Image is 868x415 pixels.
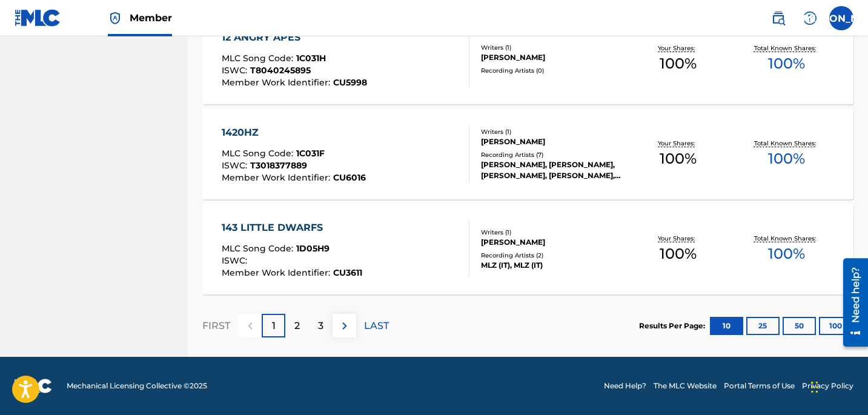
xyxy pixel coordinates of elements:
[771,11,786,25] img: search
[481,52,624,63] div: [PERSON_NAME]
[660,53,697,75] span: 100 %
[296,243,330,254] span: 1D05H9
[658,139,698,148] p: Your Shares:
[654,380,717,391] a: The MLC Website
[202,204,853,294] a: 143 LITTLE DWARFSMLC Song Code:1D05H9ISWC:Member Work Identifier:CU3611Writers (1)[PERSON_NAME]Re...
[222,221,362,235] div: 143 LITTLE DWARFS
[202,13,853,104] a: 12 ANGRY APESMLC Song Code:1C031HISWC:T8040245895Member Work Identifier:CU5998Writers (1)[PERSON_...
[829,6,853,30] div: User Menu
[658,234,698,243] p: Your Shares:
[768,243,805,265] span: 100 %
[222,53,296,64] span: MLC Song Code :
[802,380,853,391] a: Privacy Policy
[754,234,819,243] p: Total Known Shares:
[333,267,362,278] span: CU3611
[272,319,276,333] p: 1
[660,148,697,170] span: 100 %
[658,44,698,53] p: Your Shares:
[222,30,367,45] div: 12 ANGRY APES
[294,319,300,333] p: 2
[481,66,624,75] div: Recording Artists ( 0 )
[819,317,852,335] button: 100
[296,53,326,64] span: 1C031H
[15,379,52,393] img: logo
[783,317,816,335] button: 50
[604,380,646,391] a: Need Help?
[222,267,333,278] span: Member Work Identifier :
[803,11,817,25] img: help
[222,148,296,159] span: MLC Song Code :
[250,65,311,76] span: T8040245895
[481,136,624,147] div: [PERSON_NAME]
[481,150,624,159] div: Recording Artists ( 7 )
[222,160,250,171] span: ISWC :
[222,125,366,140] div: 1420HZ
[481,43,624,52] div: Writers ( 1 )
[67,380,207,391] span: Mechanical Licensing Collective © 2025
[130,11,172,25] span: Member
[202,319,230,333] p: FIRST
[222,255,250,266] span: ISWC :
[481,251,624,260] div: Recording Artists ( 2 )
[481,159,624,181] div: [PERSON_NAME], [PERSON_NAME], [PERSON_NAME], [PERSON_NAME], [PERSON_NAME]
[660,243,697,265] span: 100 %
[296,148,325,159] span: 1C031F
[768,53,805,75] span: 100 %
[481,228,624,237] div: Writers ( 1 )
[811,369,818,405] div: Arrastrar
[15,9,61,27] img: MLC Logo
[222,172,333,183] span: Member Work Identifier :
[746,317,780,335] button: 25
[798,6,822,30] div: Help
[481,127,624,136] div: Writers ( 1 )
[318,319,323,333] p: 3
[222,243,296,254] span: MLC Song Code :
[710,317,743,335] button: 10
[768,148,805,170] span: 100 %
[333,172,366,183] span: CU6016
[337,319,352,333] img: right
[807,357,868,415] iframe: Chat Widget
[754,44,819,53] p: Total Known Shares:
[481,237,624,248] div: [PERSON_NAME]
[222,77,333,88] span: Member Work Identifier :
[202,108,853,199] a: 1420HZMLC Song Code:1C031FISWC:T3018377889Member Work Identifier:CU6016Writers (1)[PERSON_NAME]Re...
[481,260,624,271] div: MLZ (IT), MLZ (IT)
[333,77,367,88] span: CU5998
[834,254,868,351] iframe: Resource Center
[766,6,790,30] a: Public Search
[724,380,795,391] a: Portal Terms of Use
[250,160,307,171] span: T3018377889
[639,320,708,331] p: Results Per Page:
[222,65,250,76] span: ISWC :
[108,11,122,25] img: Top Rightsholder
[364,319,389,333] p: LAST
[807,357,868,415] div: Widget de chat
[754,139,819,148] p: Total Known Shares:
